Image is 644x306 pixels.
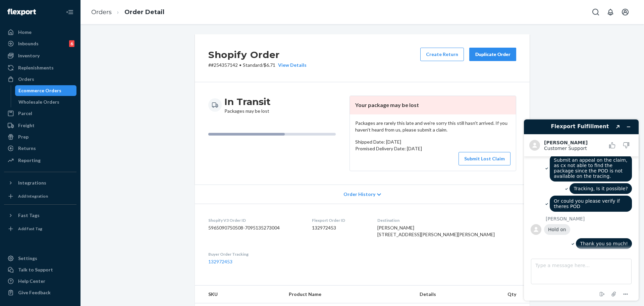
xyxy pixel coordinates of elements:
th: Details [414,286,488,303]
a: Inbounds6 [4,38,76,49]
button: Submit Lost Claim [459,152,511,165]
div: Wholesale Orders [18,99,59,105]
p: # #254357142 / $6.71 [208,62,307,68]
a: Inventory [4,50,76,61]
button: Fast Tags [4,210,76,221]
button: Talk to Support [4,264,76,275]
button: Open account menu [619,5,632,19]
button: Give Feedback [4,287,76,298]
div: Replenishments [18,64,54,71]
a: Add Integration [4,191,76,202]
h3: In Transit [224,96,271,108]
div: Prep [18,134,29,140]
div: Integrations [18,180,46,186]
p: Shipped Date: [DATE] [355,139,511,145]
h2: Shopify Order [208,48,307,62]
div: Inventory [18,52,40,59]
p: Promised Delivery Date: [DATE] [355,145,511,152]
a: Order Detail [124,8,164,16]
a: Replenishments [4,62,76,73]
div: Freight [18,122,35,129]
div: Reporting [18,157,41,164]
a: Wholesale Orders [15,97,77,107]
dd: 132972453 [312,224,367,231]
button: Close Navigation [63,5,76,19]
div: Talk to Support [18,266,53,273]
a: Ecommerce Orders [15,85,77,96]
button: Open Search Box [589,5,602,19]
span: Chat [15,5,29,11]
iframe: Find more information here [519,114,644,306]
a: Help Center [4,276,76,287]
div: Home [18,29,32,36]
div: Settings [18,255,37,262]
a: Prep [4,132,76,142]
a: Returns [4,143,76,154]
p: Packages are rarely this late and we're sorry this still hasn't arrived. If you haven't heard fro... [355,120,511,133]
header: Your package may be lost [350,96,516,114]
a: Home [4,27,76,38]
div: Give Feedback [18,289,51,296]
button: Duplicate Order [469,48,516,61]
div: Add Fast Tag [18,226,42,232]
a: Orders [4,74,76,85]
div: Help Center [18,278,45,285]
div: Orders [18,76,34,83]
span: Standard [243,62,262,68]
ol: breadcrumbs [86,2,170,22]
div: Returns [18,145,36,152]
span: • [239,62,241,68]
img: Flexport logo [7,9,36,15]
a: Settings [4,253,76,264]
div: Duplicate Order [475,51,511,58]
a: Reporting [4,155,76,166]
div: Fast Tags [18,212,40,219]
th: SKU [195,286,283,303]
div: Add Integration [18,193,48,199]
th: Product Name [283,286,415,303]
a: Parcel [4,108,76,119]
a: Freight [4,120,76,131]
dt: Flexport Order ID [312,217,367,223]
dt: Shopify V3 Order ID [208,217,301,223]
th: Qty [488,286,530,303]
a: Add Fast Tag [4,223,76,234]
dd: 5965090750508-7095135273004 [208,224,301,231]
button: Open notifications [604,5,617,19]
button: Create Return [420,48,464,61]
span: Order History [343,191,375,198]
dt: Destination [377,217,516,223]
button: Integrations [4,177,76,188]
div: 6 [69,40,74,47]
div: Parcel [18,110,32,117]
div: Packages may be lost [224,96,271,114]
a: Orders [91,8,112,16]
dt: Buyer Order Tracking [208,251,301,257]
span: [PERSON_NAME] [STREET_ADDRESS][PERSON_NAME][PERSON_NAME] [377,225,495,237]
a: 132972453 [208,259,232,264]
div: Inbounds [18,40,39,47]
div: Ecommerce Orders [18,87,61,94]
button: View Details [275,62,307,68]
